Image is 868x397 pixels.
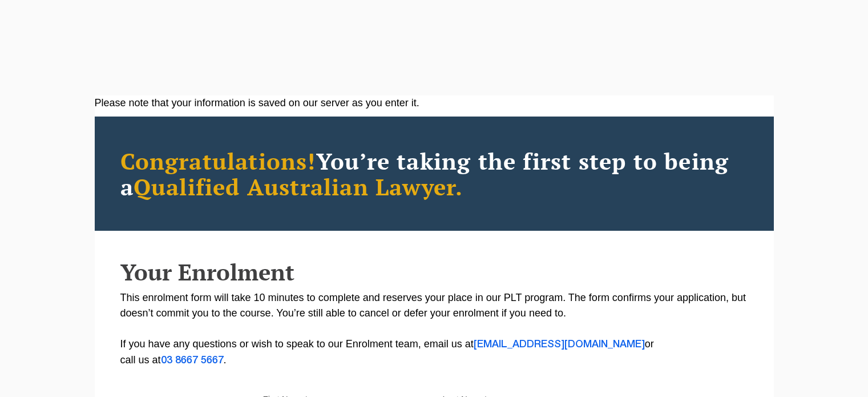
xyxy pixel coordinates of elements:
[95,95,774,111] div: Please note that your information is saved on our server as you enter it.
[120,290,748,368] p: This enrolment form will take 10 minutes to complete and reserves your place in our PLT program. ...
[474,340,645,349] a: [EMAIL_ADDRESS][DOMAIN_NAME]
[120,146,316,176] span: Congratulations!
[120,259,748,284] h2: Your Enrolment
[120,148,748,199] h2: You’re taking the first step to being a
[134,171,463,202] span: Qualified Australian Lawyer.
[161,356,224,365] a: 03 8667 5667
